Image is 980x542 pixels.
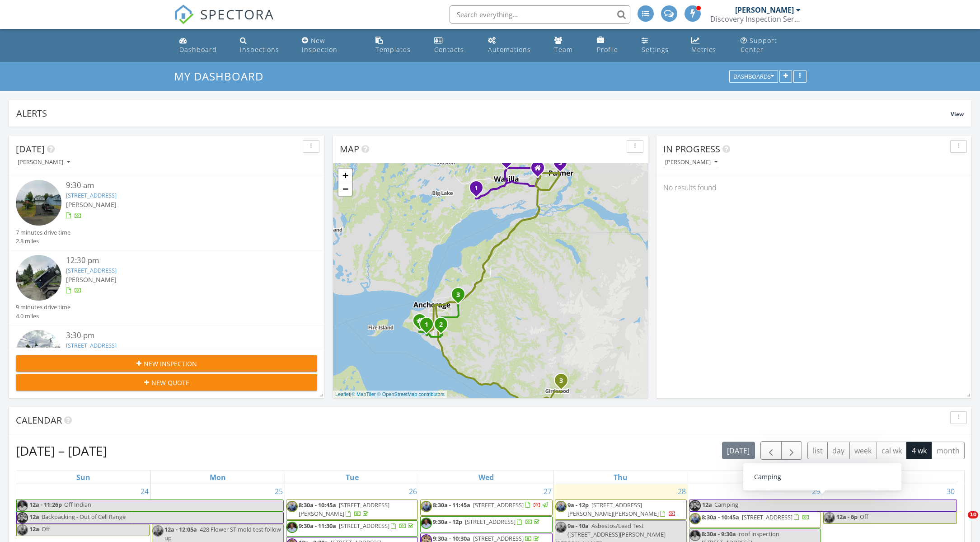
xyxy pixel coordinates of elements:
[882,471,897,484] a: Saturday
[16,330,317,396] a: 3:30 pm [STREET_ADDRESS] [PERSON_NAME] 20 minutes drive time 10.2 miles
[16,107,951,119] div: Alerts
[16,355,317,372] button: New Inspection
[42,525,50,533] span: Off
[16,143,45,155] span: [DATE]
[691,45,716,54] div: Metrics
[476,188,482,193] div: 6976 W Windsor Dr, Wasilla, AK 99623
[273,484,285,499] a: Go to August 25, 2025
[558,160,562,166] i: 3
[555,501,567,512] img: e44247eb5d754dae85a57f7dac8df971.jpeg
[561,380,567,386] div: 240 Taos Rd D1, Anchorage, AK 99587
[174,5,194,24] img: The Best Home Inspection Software - Spectora
[689,530,701,541] img: david.jpg
[425,322,428,328] i: 1
[506,159,512,165] div: 2900 N Ravens Flight Dr, Wasilla, AK 99654
[66,330,292,341] div: 3:30 pm
[299,501,389,518] a: 8:30a - 10:45a [STREET_ADDRESS][PERSON_NAME]
[931,442,965,459] button: month
[968,511,978,518] span: 10
[66,191,117,199] a: [STREET_ADDRESS]
[66,255,292,266] div: 12:30 pm
[559,378,563,384] i: 3
[420,516,552,533] a: 9:30a - 12p [STREET_ADDRESS]
[42,513,126,521] span: Backpacking - Out of Cell Range
[949,511,971,533] iframe: Intercom live chat
[433,518,541,526] a: 9:30a - 12p [STREET_ADDRESS]
[299,522,336,530] span: 9:30a - 11:30a
[16,255,317,320] a: 12:30 pm [STREET_ADDRESS] [PERSON_NAME] 9 minutes drive time 4.0 miles
[333,391,447,398] div: |
[421,501,432,512] img: e44247eb5d754dae85a57f7dac8df971.jpeg
[702,513,739,521] span: 8:30a - 10:45a
[16,156,72,169] button: [PERSON_NAME]
[17,500,28,511] img: david.jpg
[749,471,762,484] a: Friday
[665,159,717,165] div: [PERSON_NAME]
[66,341,117,349] a: [STREET_ADDRESS]
[689,512,821,528] a: 8:30a - 10:45a [STREET_ADDRESS]
[174,12,274,31] a: SPECTORA
[29,512,40,523] span: 12a
[877,442,907,459] button: cal wk
[737,33,804,58] a: Support Center
[567,522,589,530] span: 9a - 10a
[688,33,730,58] a: Metrics
[477,471,496,484] a: Wednesday
[722,442,755,459] button: [DATE]
[567,501,676,518] a: 9a - 12p [STREET_ADDRESS][PERSON_NAME][PERSON_NAME]
[710,14,801,24] div: Discovery Inspection Services
[836,512,858,523] span: 12a - 6p
[702,500,713,511] span: 12a
[152,525,164,537] img: e44247eb5d754dae85a57f7dac8df971.jpeg
[433,501,549,509] a: 8:30a - 11:45a [STREET_ADDRESS]
[335,391,350,397] a: Leaflet
[16,180,317,245] a: 9:30 am [STREET_ADDRESS] [PERSON_NAME] 7 minutes drive time 2.8 miles
[240,45,279,54] div: Inspections
[741,36,777,54] div: Support Center
[689,513,701,524] img: e44247eb5d754dae85a57f7dac8df971.jpeg
[567,501,659,518] span: [STREET_ADDRESS][PERSON_NAME][PERSON_NAME]
[906,442,932,459] button: 4 wk
[656,175,971,200] div: No results found
[75,471,92,484] a: Sunday
[638,33,680,58] a: Settings
[139,484,150,499] a: Go to August 24, 2025
[824,512,835,523] img: e44247eb5d754dae85a57f7dac8df971.jpeg
[286,520,418,537] a: 9:30a - 11:30a [STREET_ADDRESS]
[16,312,70,320] div: 4.0 miles
[663,143,720,155] span: In Progress
[302,36,338,54] div: New Inspection
[174,69,271,84] a: My Dashboard
[431,33,478,58] a: Contacts
[612,471,629,484] a: Thursday
[338,169,352,182] a: Zoom in
[439,322,443,328] i: 2
[16,330,61,376] img: streetview
[488,45,531,54] div: Automations
[339,522,389,530] span: [STREET_ADDRESS]
[299,522,415,530] a: 9:30a - 11:30a [STREET_ADDRESS]
[781,441,802,460] button: Next
[16,414,62,426] span: Calendar
[473,501,524,509] span: [STREET_ADDRESS]
[742,513,792,521] span: [STREET_ADDRESS]
[474,185,478,192] i: 1
[593,33,631,58] a: Company Profile
[702,530,736,538] span: 8:30a - 9:30a
[164,525,197,533] span: 12a - 12:05a
[17,524,28,536] img: e44247eb5d754dae85a57f7dac8df971.jpeg
[375,45,411,54] div: Templates
[807,442,828,459] button: list
[18,159,70,165] div: [PERSON_NAME]
[144,359,197,368] span: New Inspection
[827,442,850,459] button: day
[421,518,432,529] img: david.jpg
[164,525,281,542] span: 428 Flower ST mold test follow up
[16,237,70,245] div: 2.8 miles
[377,391,445,397] a: © OpenStreetMap contributors
[702,513,810,521] a: 8:30a - 10:45a [STREET_ADDRESS]
[286,501,298,512] img: e44247eb5d754dae85a57f7dac8df971.jpeg
[538,168,543,173] div: 600 S Old Trunk Road, Palmer AK 99645
[176,33,229,58] a: Dashboard
[179,45,217,54] div: Dashboard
